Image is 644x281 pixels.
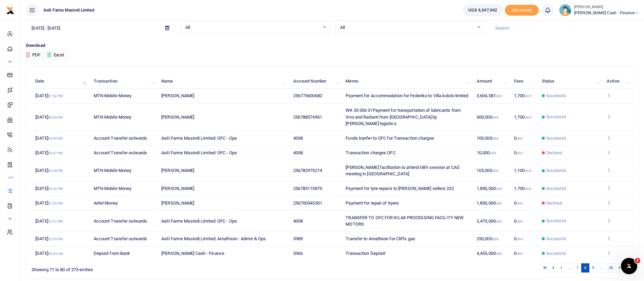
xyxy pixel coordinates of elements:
th: Fees: activate to sort column ascending [510,74,538,89]
span: [DATE] [35,186,63,191]
span: Successful [546,186,566,192]
span: Successful [546,250,566,257]
button: Excel [42,49,70,61]
small: UGX [492,116,499,119]
span: UGX 4,347,942 [468,7,497,14]
a: 8 [581,263,589,273]
small: UGX [492,169,499,173]
span: 256700345301 [293,200,322,206]
span: 105,000 [477,168,499,173]
span: Asili Farms Masindi Limited: Amatheon - Admin & Ops [161,236,266,241]
span: 256782975214 [293,168,322,173]
span: Transaction charges OFC [346,150,395,155]
span: 0 [514,236,523,241]
span: Asili Farms Masindi Limited: OFC - Ops [161,218,237,224]
iframe: Intercom live chat [621,258,637,274]
span: 2 [635,258,640,263]
th: Date: activate to sort column descending [32,74,90,89]
small: 12:05 PM [48,237,63,241]
small: 02:28 PM [48,169,63,173]
button: PDF [26,49,41,61]
small: UGX [490,151,496,155]
span: [DATE] [35,236,63,241]
span: [DATE] [35,136,63,141]
span: 4,455,000 [477,251,502,256]
span: 1,100 [514,168,531,173]
span: 4038 [293,218,303,224]
span: 1,700 [514,186,531,191]
span: Asili Farms Masindi Limited: OFC - Ops [161,136,237,141]
span: [DATE] [35,168,63,173]
span: 3989 [293,236,303,241]
span: Successful [546,218,566,224]
span: 0 [514,200,523,206]
th: Account Number: activate to sort column ascending [289,74,342,89]
span: 4038 [293,150,303,155]
th: Transaction: activate to sort column ascending [90,74,158,89]
span: Account Transfer outwards [94,136,147,141]
small: UGX [496,252,502,256]
a: UGX 4,347,942 [463,4,502,16]
span: Payment for tyre repairs to [PERSON_NAME] sellers 232 [346,186,454,191]
img: logo-small [6,6,14,15]
small: UGX [516,151,523,155]
li: M [5,56,15,67]
span: [DATE] [35,150,63,155]
small: 01:52 PM [48,94,63,98]
span: Transfer to Amatheon for Cliffs gas [346,236,415,241]
span: Account Transfer outwards [94,150,147,155]
span: Payment for Accommodation for Federiko to Villa kololo limited [346,93,468,98]
span: Successful [546,135,566,141]
span: Airtel Money [94,200,118,206]
span: [DATE] [35,115,63,120]
span: [DATE] [35,93,63,98]
span: Successful [546,236,566,242]
span: 0 [514,251,523,256]
span: 1,850,000 [477,186,502,191]
th: Amount: activate to sort column ascending [473,74,510,89]
small: UGX [525,116,531,119]
a: Add money [505,7,539,12]
span: 3366 [293,251,303,256]
small: UGX [525,169,531,173]
span: 10,000 [477,150,496,155]
th: Memo: activate to sort column ascending [342,74,473,89]
div: Showing 71 to 80 of 273 entries [32,263,279,273]
span: Declined [546,150,562,156]
a: 28 [606,263,616,273]
span: Declined [546,200,562,206]
span: MTN Mobile Money [94,115,132,120]
span: 3,604,581 [477,93,502,98]
small: UGX [496,219,502,223]
span: 100,000 [477,136,499,141]
span: Successful [546,114,566,120]
span: [PERSON_NAME] [161,115,194,120]
small: UGX [516,252,523,256]
th: Status: activate to sort column ascending [538,74,603,89]
span: MTN Mobile Money [94,93,132,98]
a: 1 [557,263,565,273]
span: Asili Farms Masindi Limited: OFC - Ops [161,150,237,155]
span: MTN Mobile Money [94,168,132,173]
span: WK 35 006 01Payment for transportation of lubricants from Vivo and Radiant from [GEOGRAPHIC_DATA]... [346,108,461,126]
span: [PERSON_NAME] Cash - Finance [161,251,224,256]
span: TRANSFER TO OFC FOR KILAK PROCESSING FACILITY NEW MOTORS [346,215,464,227]
span: 256775600682 [293,93,322,98]
span: 1,850,000 [477,200,502,206]
small: 01:02 PM [48,201,63,205]
small: UGX [516,201,523,205]
span: 4038 [293,136,303,141]
span: All [185,24,319,31]
span: 2,470,000 [477,218,502,224]
span: Funds tranfer to OFC for Transaction charges [346,136,434,141]
small: UGX [516,219,523,223]
span: [PERSON_NAME] [161,186,194,191]
small: UGX [496,187,502,191]
a: logo-small logo-large logo-large [6,7,14,13]
input: select period [26,22,160,34]
span: All [340,24,474,31]
span: [PERSON_NAME] [161,200,194,206]
small: UGX [496,201,502,205]
a: profile-user [PERSON_NAME] [PERSON_NAME] Cash - Finance [559,4,639,16]
span: [PERSON_NAME] Cash - Finance [574,10,639,16]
